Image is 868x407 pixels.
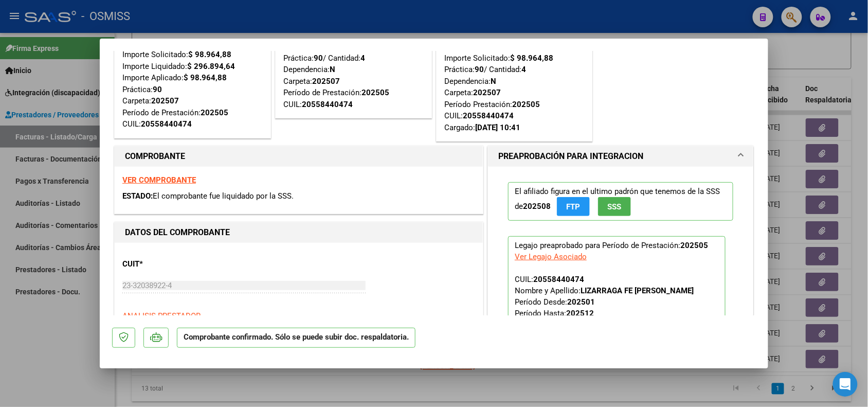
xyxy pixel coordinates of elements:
[598,197,631,216] button: SSS
[125,227,230,237] strong: DATOS DEL COMPROBANTE
[153,85,162,94] strong: 90
[557,197,590,216] button: FTP
[498,150,643,163] h1: PREAPROBACIÓN PARA INTEGRACION
[312,77,340,86] strong: 202507
[188,50,231,59] strong: $ 98.964,88
[177,328,415,348] p: Comprobante confirmado. Sólo se puede subir doc. respaldatoria.
[521,65,526,74] strong: 4
[475,65,484,74] strong: 90
[508,182,733,221] p: El afiliado figura en el ultimo padrón que tenemos de la SSS de
[515,275,719,341] span: CUIL: Nombre y Apellido: Período Desde: Período Hasta: Admite Dependencia:
[122,311,201,321] span: ANALISIS PRESTADOR
[122,258,228,270] p: CUIT
[314,54,323,63] strong: 90
[515,251,587,262] div: Ver Legajo Asociado
[508,236,726,346] p: Legajo preaprobado para Período de Prestación:
[125,151,185,161] strong: COMPROBANTE
[184,73,227,82] strong: $ 98.964,88
[463,110,514,122] div: 20558440474
[608,202,622,211] span: SSS
[153,191,294,201] span: El comprobante fue liquidado por la SSS.
[488,146,753,167] mat-expansion-panel-header: PREAPROBACIÓN PARA INTEGRACION
[533,274,584,285] div: 20558440474
[475,123,520,132] strong: [DATE] 10:41
[283,29,424,111] div: Tipo de Archivo: Importe Solicitado: Práctica: / Cantidad: Dependencia: Carpeta: Período de Prest...
[566,309,594,318] strong: 202512
[567,297,595,307] strong: 202501
[122,38,263,130] div: Tipo de Archivo: Importe Solicitado: Importe Liquidado: Importe Aplicado: Práctica: Carpeta: Perí...
[473,88,501,97] strong: 202507
[510,54,553,63] strong: $ 98.964,88
[567,202,581,211] span: FTP
[491,77,496,86] strong: N
[330,65,335,74] strong: N
[680,241,708,250] strong: 202505
[361,88,389,97] strong: 202505
[360,54,365,63] strong: 4
[488,167,753,370] div: PREAPROBACIÓN PARA INTEGRACION
[523,202,551,211] strong: 202508
[512,100,540,109] strong: 202505
[122,191,153,201] span: ESTADO:
[833,372,858,397] div: Open Intercom Messenger
[201,108,228,117] strong: 202505
[187,62,235,71] strong: $ 296.894,64
[444,29,585,134] div: Tipo de Archivo: Importe Solicitado: Práctica: / Cantidad: Dependencia: Carpeta: Período Prestaci...
[141,118,192,130] div: 20558440474
[151,96,179,105] strong: 202507
[122,175,196,185] a: VER COMPROBANTE
[302,99,353,111] div: 20558440474
[581,286,694,295] strong: LIZARRAGA FE [PERSON_NAME]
